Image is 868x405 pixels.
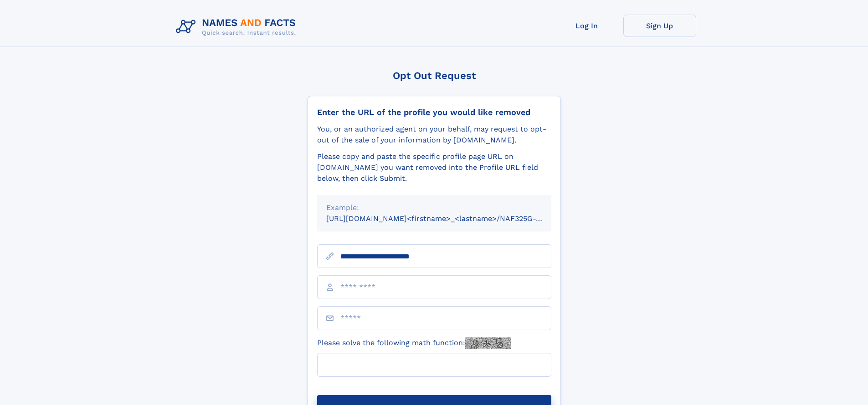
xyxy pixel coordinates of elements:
a: Sign Up [623,15,696,37]
div: Opt Out Request [308,70,561,81]
img: Logo Names and Facts [172,15,303,39]
div: Example: [326,202,542,213]
label: Please solve the following math function: [317,337,511,349]
a: Log In [550,15,623,37]
div: Enter the URL of the profile you would like removed [317,107,551,117]
small: [URL][DOMAIN_NAME]<firstname>_<lastname>/NAF325G-xxxxxxxx [326,214,569,223]
div: Please copy and paste the specific profile page URL on [DOMAIN_NAME] you want removed into the Pr... [317,151,551,184]
div: You, or an authorized agent on your behalf, may request to opt-out of the sale of your informatio... [317,124,551,146]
